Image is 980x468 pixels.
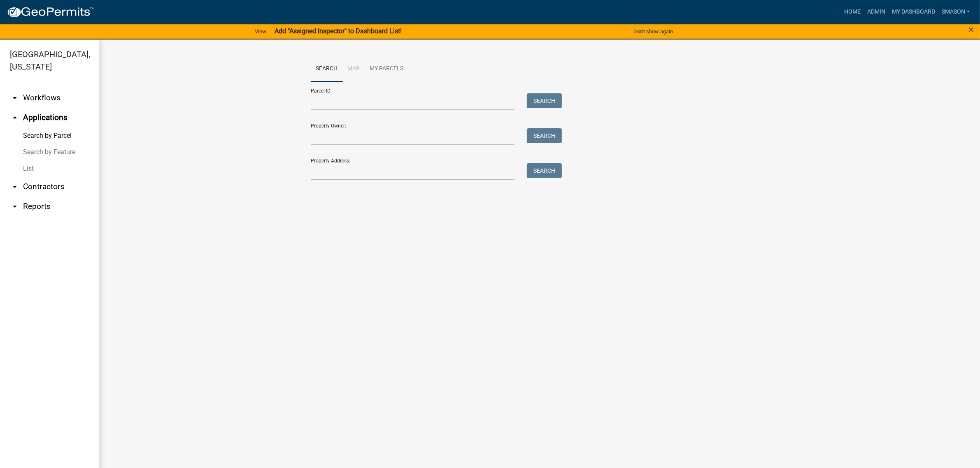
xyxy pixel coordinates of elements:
strong: Add "Assigned Inspector" to Dashboard List! [275,27,402,35]
a: My Parcels [365,56,409,82]
a: Smason [938,4,973,20]
a: View [251,25,270,38]
a: My Dashboard [889,4,938,20]
a: Search [311,56,343,82]
button: Search [527,163,562,178]
i: arrow_drop_down [10,93,20,103]
button: Close [968,25,974,35]
a: Home [841,4,864,20]
button: Don't show again [630,25,676,38]
button: Search [527,128,562,143]
a: Admin [864,4,889,20]
i: arrow_drop_down [10,182,20,192]
button: Search [527,93,562,108]
span: × [968,24,974,35]
i: arrow_drop_up [10,113,20,123]
i: arrow_drop_down [10,202,20,211]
